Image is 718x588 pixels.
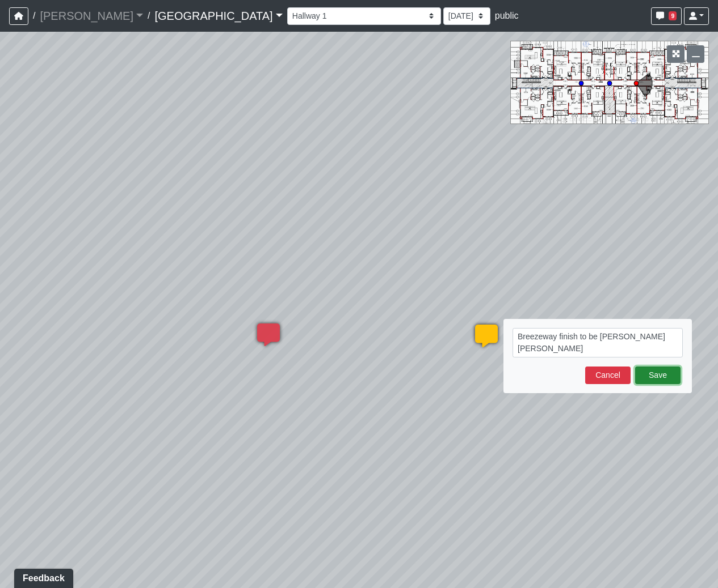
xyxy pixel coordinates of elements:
[651,7,682,25] button: 9
[28,5,40,27] span: /
[585,367,631,384] button: Cancel
[143,5,154,27] span: /
[154,5,282,27] a: [GEOGRAPHIC_DATA]
[40,5,143,27] a: [PERSON_NAME]
[495,11,519,20] span: public
[9,565,75,588] iframe: Ybug feedback widget
[635,367,681,384] button: Save
[669,11,677,20] span: 9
